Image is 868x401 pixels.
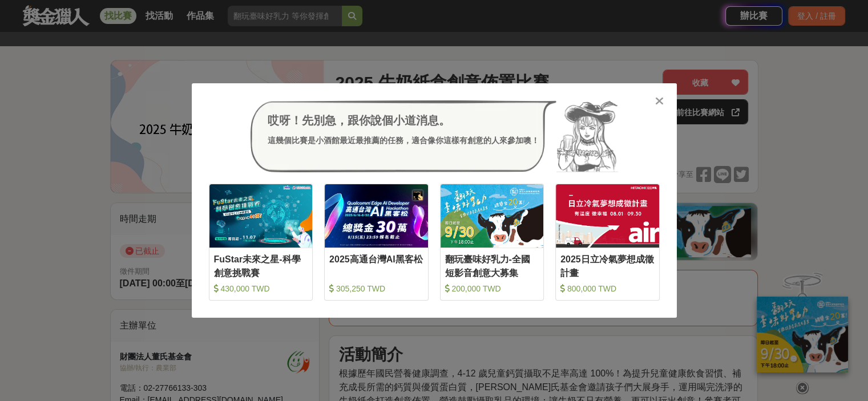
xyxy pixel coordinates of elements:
img: Cover Image [209,184,313,248]
div: 哎呀！先別急，跟你說個小道消息。 [268,112,539,129]
a: Cover Image翻玩臺味好乳力-全國短影音創意大募集 200,000 TWD [440,184,544,301]
a: Cover Image2025日立冷氣夢想成徵計畫 800,000 TWD [555,184,660,301]
div: FuStar未來之星-科學創意挑戰賽 [214,253,308,278]
div: 305,250 TWD [329,283,423,294]
img: Cover Image [325,184,428,248]
img: Avatar [556,100,618,172]
img: Cover Image [556,184,659,248]
div: 2025高通台灣AI黑客松 [329,253,423,278]
div: 800,000 TWD [560,283,655,294]
div: 翻玩臺味好乳力-全國短影音創意大募集 [445,253,539,278]
div: 這幾個比賽是小酒館最近最推薦的任務，適合像你這樣有創意的人來參加噢！ [268,135,539,147]
img: Cover Image [441,184,544,248]
div: 430,000 TWD [214,283,308,294]
div: 200,000 TWD [445,283,539,294]
a: Cover Image2025高通台灣AI黑客松 305,250 TWD [324,184,429,301]
a: Cover ImageFuStar未來之星-科學創意挑戰賽 430,000 TWD [209,184,313,301]
div: 2025日立冷氣夢想成徵計畫 [560,253,655,278]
